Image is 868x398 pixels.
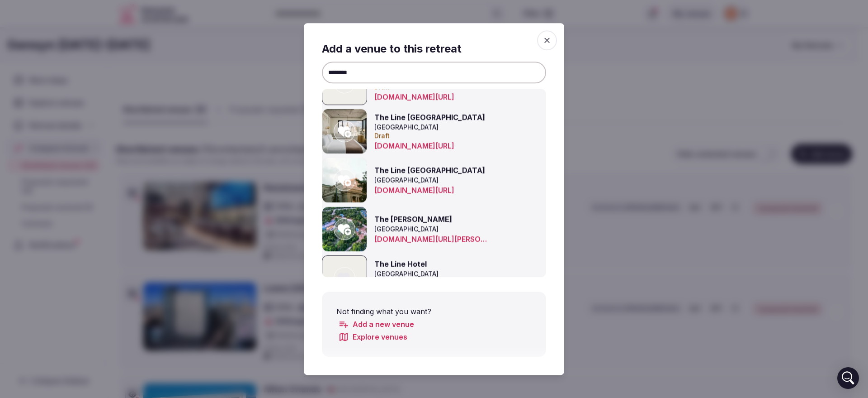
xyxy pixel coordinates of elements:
[374,185,490,196] a: [DOMAIN_NAME][URL]
[374,112,519,123] h3: The Line [GEOGRAPHIC_DATA]
[322,109,367,153] img: The Line San Francisco
[338,319,414,330] a: Add a new venue
[322,207,367,251] img: The Liney Moon
[374,123,519,132] p: [GEOGRAPHIC_DATA]
[336,306,532,317] p: Not finding what you want?
[374,131,519,140] p: Draft
[322,158,367,202] img: The Line Hotel DC
[374,234,490,245] a: [DOMAIN_NAME][URL][PERSON_NAME]
[374,259,519,269] h3: The Line Hotel
[374,176,519,185] p: [GEOGRAPHIC_DATA]
[322,41,546,57] h2: Add a venue to this retreat
[374,269,519,278] p: [GEOGRAPHIC_DATA]
[374,140,490,151] a: [DOMAIN_NAME][URL]
[374,214,519,225] h3: The [PERSON_NAME]
[338,331,407,342] a: Explore venues
[374,91,490,102] a: [DOMAIN_NAME][URL]
[374,165,519,176] h3: The Line [GEOGRAPHIC_DATA]
[374,225,519,234] p: [GEOGRAPHIC_DATA]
